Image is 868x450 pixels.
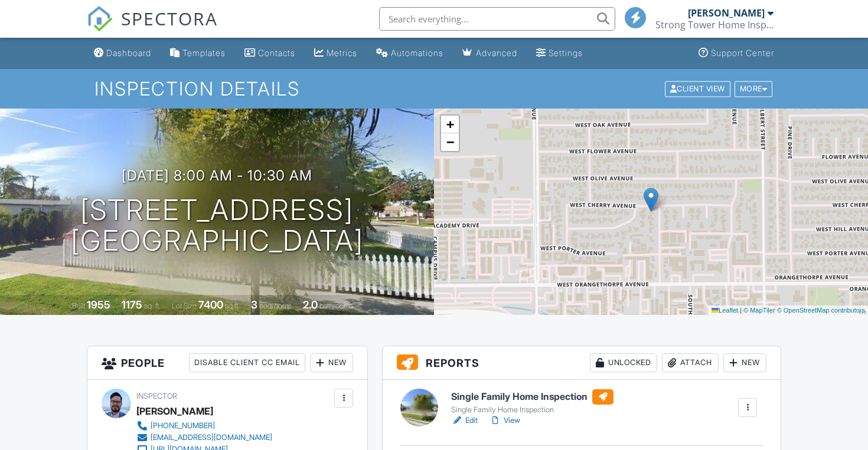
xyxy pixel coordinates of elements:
a: [PHONE_NUMBER] [136,420,272,432]
div: Strong Tower Home Inspections [655,19,774,31]
a: Templates [165,42,230,64]
span: | [740,307,742,314]
a: Single Family Home Inspection Single Family Home Inspection [451,389,614,415]
div: [PHONE_NUMBER] [151,421,215,431]
div: New [310,353,353,372]
div: Metrics [327,48,357,58]
span: − [446,134,454,149]
div: [PERSON_NAME] [688,7,765,19]
a: Dashboard [89,42,156,64]
a: Advanced [458,42,522,64]
a: Client View [664,84,733,93]
a: © MapTiler [743,307,775,314]
div: Settings [549,48,583,58]
div: New [723,353,766,372]
div: 7400 [198,298,223,311]
h6: Single Family Home Inspection [451,389,614,405]
div: Single Family Home Inspection [451,405,614,415]
div: Advanced [476,48,517,58]
div: 1955 [87,298,110,311]
div: Unlocked [590,353,657,372]
div: 1175 [122,298,142,311]
a: © OpenStreetMap contributors [777,307,865,314]
div: Attach [662,353,719,372]
a: Automations (Basic) [371,42,448,64]
h1: [STREET_ADDRESS] [GEOGRAPHIC_DATA] [71,195,364,257]
span: sq.ft. [225,301,240,310]
h3: People [87,346,367,380]
a: Leaflet [712,307,738,314]
div: Dashboard [106,48,151,58]
h3: [DATE] 8:00 am - 10:30 am [122,167,312,183]
img: The Best Home Inspection Software - Spectora [87,6,113,32]
a: Support Center [694,42,779,64]
a: Zoom out [441,133,459,151]
span: + [446,117,454,132]
span: Lot Size [172,301,197,310]
a: Edit [451,415,478,426]
div: More [735,81,773,97]
h3: Reports [383,346,781,380]
div: Automations [391,48,443,58]
div: Templates [182,48,226,58]
div: 2.0 [303,298,318,311]
a: Settings [531,42,588,64]
input: Search everything... [379,7,615,31]
div: Client View [665,81,730,97]
span: SPECTORA [121,6,218,31]
span: Inspector [136,392,177,400]
div: Support Center [711,48,774,58]
span: bathrooms [319,301,353,310]
div: [EMAIL_ADDRESS][DOMAIN_NAME] [151,433,272,442]
span: bedrooms [259,301,292,310]
div: [PERSON_NAME] [136,402,213,420]
div: 3 [251,298,257,311]
h1: Inspection Details [94,78,774,99]
span: Built [72,301,85,310]
a: [EMAIL_ADDRESS][DOMAIN_NAME] [136,432,272,444]
div: Disable Client CC Email [189,353,305,372]
a: SPECTORA [87,16,218,41]
a: Zoom in [441,116,459,133]
span: sq. ft. [144,301,161,310]
div: Contacts [258,48,295,58]
a: Metrics [309,42,362,64]
a: Contacts [240,42,300,64]
img: Marker [644,188,658,212]
a: View [490,415,520,426]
